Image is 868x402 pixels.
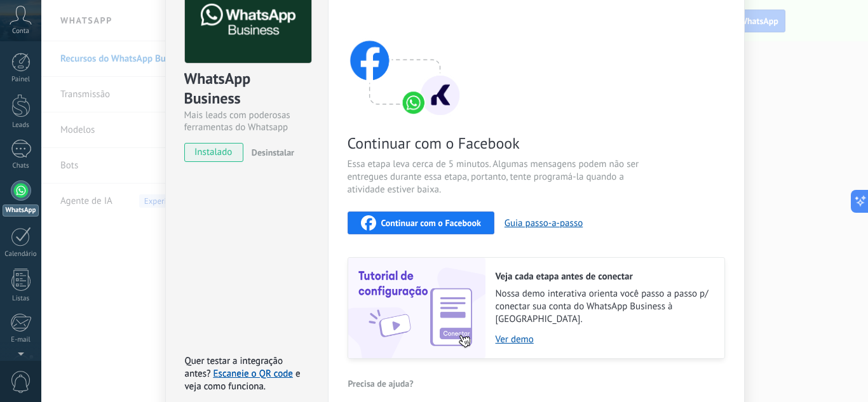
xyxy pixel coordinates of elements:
[381,218,481,227] span: Continuar com o Facebook
[348,133,650,153] span: Continuar com o Facebook
[247,143,294,162] button: Desinstalar
[348,379,414,388] span: Precisa de ajuda?
[3,336,39,344] div: E-mail
[3,295,39,303] div: Listas
[185,368,301,392] span: e veja como funciona.
[348,158,650,196] span: Essa etapa leva cerca de 5 minutos. Algumas mensagens podem não ser entregues durante essa etapa,...
[3,76,39,84] div: Painel
[3,162,39,170] div: Chats
[496,333,712,345] a: Ver demo
[348,211,494,234] button: Continuar com o Facebook
[3,250,39,258] div: Calendário
[348,16,462,117] img: connect with facebook
[185,355,283,380] span: Quer testar a integração antes?
[3,204,39,217] div: WhatsApp
[184,109,309,133] div: Mais leads com poderosas ferramentas do Whatsapp
[252,147,294,158] span: Desinstalar
[496,288,712,326] span: Nossa demo interativa orienta você passo a passo p/ conectar sua conta do WhatsApp Business à [GE...
[505,217,583,229] button: Guia passo-a-passo
[348,374,414,393] button: Precisa de ajuda?
[496,271,712,283] h2: Veja cada etapa antes de conectar
[185,143,243,162] span: instalado
[214,368,293,380] a: Escaneie o QR code
[12,27,29,36] span: Conta
[184,69,309,109] div: WhatsApp Business
[3,121,39,130] div: Leads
